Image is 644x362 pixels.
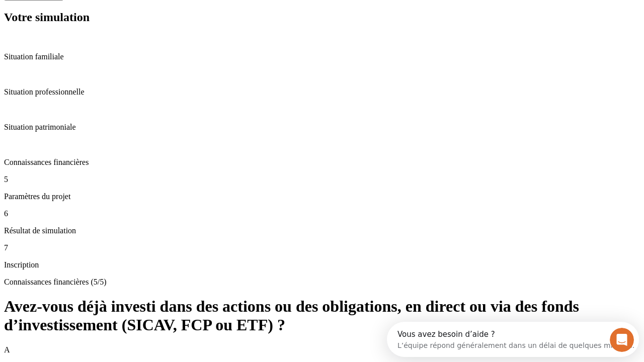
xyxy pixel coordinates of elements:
p: Paramètres du projet [4,192,640,201]
p: 5 [4,175,640,184]
p: Résultat de simulation [4,226,640,235]
iframe: Intercom live chat [610,328,634,352]
p: Situation professionnelle [4,87,640,97]
div: Ouvrir le Messenger Intercom [4,4,277,32]
p: Situation patrimoniale [4,123,640,132]
p: Inscription [4,260,640,269]
h2: Votre simulation [4,11,640,24]
p: 6 [4,209,640,218]
p: Connaissances financières [4,158,640,167]
div: L’équipe répond généralement dans un délai de quelques minutes. [11,17,248,27]
div: Vous avez besoin d’aide ? [11,9,248,17]
p: A [4,345,640,354]
p: 7 [4,243,640,252]
p: Situation familiale [4,52,640,61]
iframe: Intercom live chat discovery launcher [387,322,639,357]
h1: Avez-vous déjà investi dans des actions ou des obligations, en direct ou via des fonds d’investis... [4,297,640,334]
p: Connaissances financières (5/5) [4,278,640,287]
